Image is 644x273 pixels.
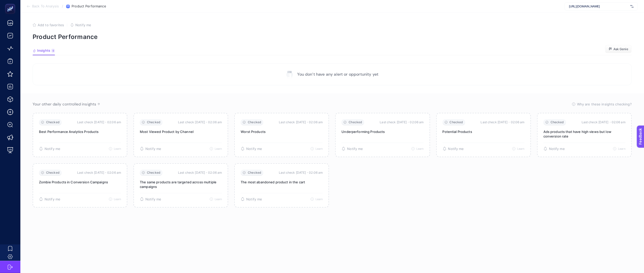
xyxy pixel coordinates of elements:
[46,120,60,124] span: Checked
[543,147,565,151] button: Notify me
[45,197,60,201] span: Notify me
[33,102,96,107] span: Your other daily controlled insights
[140,197,161,201] button: Notify me
[39,180,121,184] p: Zombie Products in Conversion Campaigns
[246,147,262,151] span: Notify me
[448,147,464,151] span: Notify me
[77,170,121,175] time: Last check [DATE]・02:06 am
[316,197,323,201] span: Learn
[380,120,424,125] time: Last check [DATE]・02:06 am
[37,49,50,53] span: Insights
[549,147,565,151] span: Notify me
[215,197,222,201] span: Learn
[481,120,525,125] time: Last check [DATE]・02:06 am
[613,47,628,51] span: Ask Genie
[210,197,222,201] button: Learn
[347,147,363,151] span: Notify me
[241,180,323,184] p: The most abandoned product in the cart
[215,147,222,151] span: Learn
[114,197,121,201] span: Learn
[279,120,323,125] time: Last check [DATE]・02:06 am
[241,147,262,151] button: Notify me
[145,147,161,151] span: Notify me
[75,23,91,27] span: Notify me
[140,147,161,151] button: Notify me
[248,120,261,124] span: Checked
[77,120,121,125] time: Last check [DATE]・02:06 am
[39,147,60,151] button: Notify me
[39,129,121,134] p: Best Performance Analytics Products
[618,147,625,151] span: Learn
[543,129,625,139] p: Ads products that have high views but low conversion rate
[147,120,160,124] span: Checked
[70,23,91,27] button: Notify me
[517,147,525,151] span: Learn
[45,147,60,151] span: Notify me
[316,147,323,151] span: Learn
[248,171,261,175] span: Checked
[631,4,634,9] img: svg%3e
[62,4,63,8] span: /
[450,120,463,124] span: Checked
[613,147,625,151] button: Learn
[416,147,424,151] span: Learn
[210,147,222,151] button: Learn
[33,33,632,40] p: Product Performance
[582,120,625,125] time: Last check [DATE]・02:06 am
[605,45,632,53] button: Ask Genie
[577,102,632,107] span: Why are these insights checking?
[178,120,222,125] time: Last check [DATE]・02:06 am
[32,4,59,8] span: Back To Analysis
[72,4,106,8] span: Product Performance
[341,129,423,134] p: Underperforming Products
[109,147,121,151] button: Learn
[140,129,222,134] p: Most Viewed Product by Channel
[33,113,632,208] section: Passive Insight Packages
[140,180,222,189] p: The same products are targeted across multiple campaigns
[443,147,464,151] button: Notify me
[114,147,121,151] span: Learn
[109,197,121,201] button: Learn
[38,23,64,27] span: Add to favorites
[310,197,323,201] button: Learn
[241,129,323,134] p: Worst Products
[512,147,525,151] button: Learn
[310,147,323,151] button: Learn
[46,171,60,175] span: Checked
[411,147,424,151] button: Learn
[147,171,160,175] span: Checked
[349,120,362,124] span: Checked
[551,120,564,124] span: Checked
[297,71,379,77] p: You don’t have any alert or opportunity yet
[241,197,262,201] button: Notify me
[145,197,161,201] span: Notify me
[178,170,222,175] time: Last check [DATE]・02:06 am
[443,129,525,134] p: Potential Products
[33,23,64,27] button: Add to favorites
[51,49,55,53] div: 9
[246,197,262,201] span: Notify me
[569,4,628,8] span: [URL][DOMAIN_NAME]
[279,170,323,175] time: Last check [DATE]・02:06 am
[341,147,363,151] button: Notify me
[3,2,19,6] span: Feedback
[39,197,60,201] button: Notify me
